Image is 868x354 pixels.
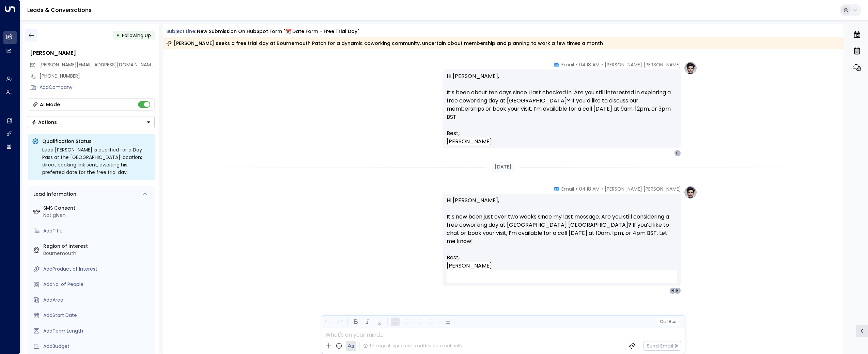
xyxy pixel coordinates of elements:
div: AI Mode [40,101,60,108]
div: H [674,287,681,294]
div: Button group with a nested menu [28,116,155,128]
div: [PERSON_NAME] [30,49,155,57]
div: H [669,287,676,294]
div: AddProduct of Interest [43,265,152,273]
span: [PERSON_NAME] [PERSON_NAME] [605,186,681,192]
div: Bournemouth [43,250,152,257]
span: Cc Bcc [660,319,676,324]
span: Following Up [122,32,151,39]
img: profile-logo.png [684,61,697,75]
button: Actions [28,116,155,128]
span: • [576,186,577,192]
div: New submission on HubSpot Form "📆 Date Form - Free Trial Day" [197,28,359,35]
span: • [601,61,603,68]
div: AddTerm Length [43,327,152,335]
div: [PERSON_NAME] seeks a free trial day at Bournemouth Patch for a dynamic coworking community, unce... [166,40,603,47]
img: profile-logo.png [684,186,697,199]
span: • [576,61,577,68]
div: AddArea [43,296,152,304]
div: AddBudget [43,343,152,350]
div: H [674,150,681,157]
div: • [116,29,120,42]
span: Email [561,186,574,192]
span: michael_melim@hotmail.co.uk [39,61,155,68]
label: SMS Consent [43,205,152,212]
span: [PERSON_NAME][EMAIL_ADDRESS][DOMAIN_NAME] [39,61,155,68]
span: 04:18 AM [579,186,600,192]
span: 04:18 AM [579,61,600,68]
span: Email [561,61,574,68]
a: Leads & Conversations [27,6,92,14]
button: Undo [323,318,332,326]
span: [PERSON_NAME] [447,262,492,270]
p: Qualification Status [42,138,151,145]
button: Cc|Bcc [657,319,679,325]
div: [PHONE_NUMBER] [40,73,155,80]
p: Hi [PERSON_NAME], It’s now been just over two weeks since my last message. Are you still consider... [447,196,677,254]
div: Lead [PERSON_NAME] is qualified for a Day Pass at the [GEOGRAPHIC_DATA] location; direct booking ... [42,146,151,176]
div: Lead Information [31,191,76,198]
span: Best, [447,254,460,262]
p: Hi [PERSON_NAME], It’s been about ten days since I last checked in. Are you still interested in e... [447,72,677,129]
div: [DATE] [492,162,514,172]
span: • [601,186,603,192]
span: Subject Line: [166,28,196,35]
div: AddNo. of People [43,281,152,288]
span: | [666,319,668,324]
div: AddTitle [43,227,152,235]
span: [PERSON_NAME] [PERSON_NAME] [605,61,681,68]
span: [PERSON_NAME] [447,138,492,145]
label: Region of Interest [43,243,152,250]
button: Redo [335,318,344,326]
div: Actions [32,119,57,125]
div: AddStart Date [43,312,152,319]
div: Not given [43,212,152,219]
div: The agent signature is added automatically [363,343,463,349]
div: AddCompany [40,84,155,91]
span: Best, [447,129,460,138]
